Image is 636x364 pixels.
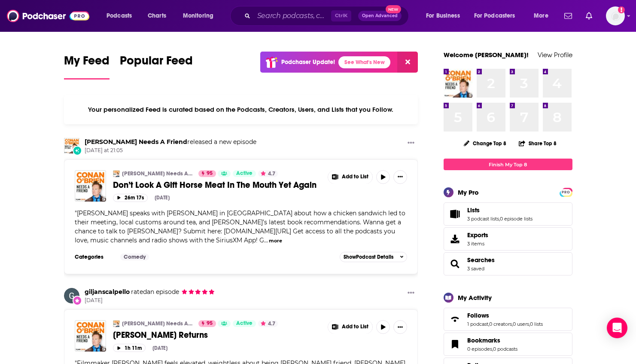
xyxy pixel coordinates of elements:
span: Follows [444,308,572,331]
span: Monitoring [183,10,213,22]
a: Bookmarks [447,338,464,350]
span: 95 [207,169,213,178]
a: 0 users [513,321,529,327]
a: View Profile [538,51,572,59]
span: Open Advanced [362,14,398,18]
img: Podchaser - Follow, Share and Rate Podcasts [7,8,89,24]
a: 3 saved [467,266,484,272]
h3: released a new episode [85,138,256,146]
button: Show More Button [404,138,418,149]
div: Search podcasts, credits, & more... [238,6,417,26]
span: Lists [467,206,480,214]
a: Don’t Look A Gift Horse Meat In The Mouth Yet Again [113,180,322,190]
span: 95 [207,319,213,328]
input: Search podcasts, credits, & more... [254,9,331,23]
a: Show notifications dropdown [561,9,575,23]
span: Add to List [342,174,368,180]
span: Show Podcast Details [344,254,393,260]
span: rated [131,288,147,296]
span: My Feed [64,53,110,73]
div: Open Intercom Messenger [607,318,627,338]
p: Podchaser Update! [281,58,335,66]
a: Follows [447,313,464,325]
a: Werner Herzog Returns [75,320,106,352]
img: Conan O’Brien Needs A Friend [444,69,472,98]
a: Searches [467,256,495,264]
span: Add to List [342,324,368,330]
span: For Business [426,10,460,22]
span: [DATE] at 21:05 [85,147,256,154]
span: [DATE] [85,297,215,304]
h3: Categories [75,254,113,260]
span: Active [236,169,253,178]
a: giljanscalpello [64,288,79,303]
span: , [499,216,500,222]
span: Active [236,319,253,328]
span: an episode [130,288,179,296]
a: [PERSON_NAME] Needs A Friend [122,320,193,327]
a: 1 podcast [467,321,488,327]
a: Active [233,170,256,177]
span: , [488,321,489,327]
span: , [529,321,530,327]
svg: Add a profile image [618,6,625,13]
span: Ctrl K [331,10,351,21]
span: , [492,346,493,352]
a: Active [233,320,256,327]
span: [PERSON_NAME] Returns [113,330,208,340]
button: Show profile menu [606,6,625,25]
a: 0 creators [489,321,512,327]
span: 3 items [467,241,488,247]
span: Logged in as vjacobi [606,6,625,25]
span: Bookmarks [467,336,500,344]
button: 26m 17s [113,194,148,202]
img: Conan O’Brien Needs A Friend [113,320,120,327]
button: 1h 11m [113,344,146,352]
div: New Rating [73,296,82,305]
span: " [75,209,405,244]
button: Share Top 8 [518,135,557,152]
a: Finish My Top 8 [444,159,572,170]
button: 4.7 [258,320,278,327]
span: Popular Feed [120,53,193,73]
button: open menu [528,9,559,23]
img: Conan O’Brien Needs A Friend [64,138,79,153]
div: [DATE] [155,195,170,201]
button: Show More Button [393,170,407,184]
button: Show More Button [393,320,407,334]
a: [PERSON_NAME] Returns [113,330,322,340]
span: Exports [467,231,488,239]
div: [DATE] [152,345,167,351]
a: My Feed [64,53,110,80]
a: Popular Feed [120,53,193,80]
a: 95 [198,320,216,327]
img: Conan O’Brien Needs A Friend [113,170,120,177]
a: Conan O’Brien Needs A Friend [85,138,187,146]
span: Don’t Look A Gift Horse Meat In The Mouth Yet Again [113,180,316,190]
button: open menu [420,9,471,23]
span: For Podcasters [474,10,515,22]
span: More [534,10,548,22]
a: 95 [198,170,216,177]
span: Exports [447,233,464,245]
span: Searches [444,252,572,275]
img: User Profile [606,6,625,25]
button: ShowPodcast Details [340,252,408,262]
a: 0 episode lists [500,216,533,222]
a: giljanscalpello [85,288,130,296]
a: Bookmarks [467,336,517,344]
a: 0 lists [530,321,543,327]
img: Don’t Look A Gift Horse Meat In The Mouth Yet Again [75,170,106,202]
div: Your personalized Feed is curated based on the Podcasts, Creators, Users, and Lists that you Follow. [64,95,418,124]
span: Bookmarks [444,333,572,356]
a: Follows [467,312,543,319]
a: Welcome [PERSON_NAME]! [444,51,529,59]
a: Lists [447,208,464,220]
span: Follows [467,312,489,319]
span: PRO [561,189,571,196]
